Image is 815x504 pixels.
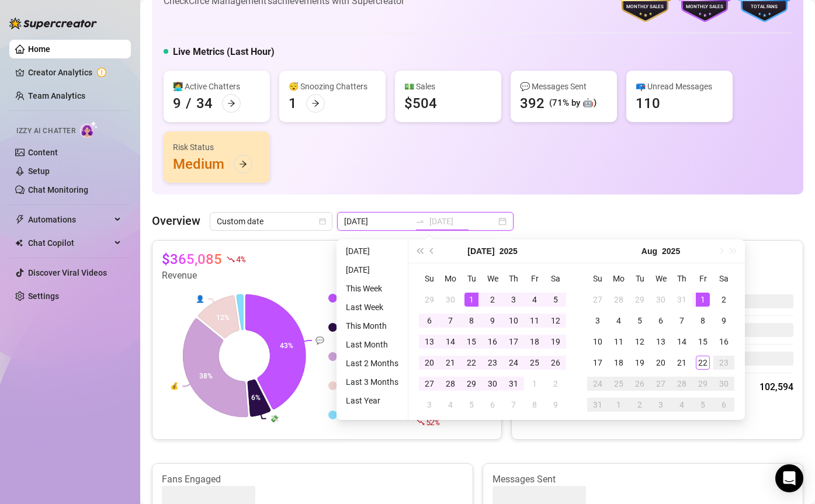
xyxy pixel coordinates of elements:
[713,268,734,289] th: Sa
[650,310,671,331] td: 2025-08-06
[587,394,608,415] td: 2025-08-31
[440,394,461,415] td: 2025-08-04
[737,4,792,11] div: Total Fans
[650,289,671,310] td: 2025-07-30
[464,356,478,370] div: 22
[696,377,710,391] div: 29
[485,377,500,391] div: 30
[443,314,457,328] div: 7
[270,414,279,423] text: 💸
[545,310,566,331] td: 2025-07-12
[608,373,629,394] td: 2025-08-25
[464,377,478,391] div: 29
[717,293,731,307] div: 2
[549,96,596,110] div: (71% by 🤖)
[485,356,500,370] div: 23
[528,377,542,391] div: 1
[227,99,235,107] span: arrow-right
[173,94,181,113] div: 9
[696,293,710,307] div: 1
[482,289,503,310] td: 2025-07-02
[545,352,566,373] td: 2025-07-26
[587,310,608,331] td: 2025-08-03
[713,289,734,310] td: 2025-08-02
[549,377,563,391] div: 2
[404,80,492,93] div: 💵 Sales
[493,473,794,486] article: Messages Sent
[443,293,457,307] div: 30
[341,356,403,370] li: Last 2 Months
[654,377,668,391] div: 27
[612,398,626,412] div: 1
[461,394,482,415] td: 2025-08-05
[440,352,461,373] td: 2025-07-21
[633,377,647,391] div: 26
[503,352,524,373] td: 2025-07-24
[633,335,647,349] div: 12
[717,377,731,391] div: 30
[464,335,478,349] div: 15
[675,314,689,328] div: 7
[775,464,803,492] div: Open Intercom Messenger
[217,213,325,230] span: Custom date
[650,268,671,289] th: We
[507,293,521,307] div: 3
[524,352,545,373] td: 2025-07-25
[618,4,672,11] div: Monthly Sales
[759,380,793,394] div: 102,594
[422,398,436,412] div: 3
[417,418,425,426] span: fall
[675,335,689,349] div: 14
[16,126,75,137] span: Izzy AI Chatter
[692,373,713,394] td: 2025-08-29
[692,331,713,352] td: 2025-08-15
[419,331,440,352] td: 2025-07-13
[443,335,457,349] div: 14
[717,398,731,412] div: 6
[633,356,647,370] div: 19
[415,217,425,226] span: swap-right
[545,373,566,394] td: 2025-08-02
[311,99,320,107] span: arrow-right
[633,314,647,328] div: 5
[713,394,734,415] td: 2025-09-06
[341,281,403,296] li: This Week
[152,212,200,230] article: Overview
[545,394,566,415] td: 2025-08-09
[591,314,605,328] div: 3
[28,91,85,100] a: Team Analytics
[485,314,500,328] div: 9
[612,377,626,391] div: 25
[636,94,660,113] div: 110
[485,293,500,307] div: 2
[549,314,563,328] div: 12
[196,94,213,113] div: 34
[671,268,692,289] th: Th
[549,398,563,412] div: 9
[528,356,542,370] div: 25
[675,356,689,370] div: 21
[654,398,668,412] div: 3
[545,268,566,289] th: Sa
[520,94,545,113] div: 392
[503,394,524,415] td: 2025-08-07
[713,373,734,394] td: 2025-08-30
[443,377,457,391] div: 28
[629,331,650,352] td: 2025-08-12
[503,310,524,331] td: 2025-07-10
[422,314,436,328] div: 6
[608,394,629,415] td: 2025-09-01
[692,268,713,289] th: Fr
[162,269,245,283] article: Revenue
[507,335,521,349] div: 17
[426,416,439,427] span: 52 %
[236,253,245,265] span: 4 %
[692,289,713,310] td: 2025-08-01
[419,268,440,289] th: Su
[650,373,671,394] td: 2025-08-27
[713,310,734,331] td: 2025-08-09
[654,356,668,370] div: 20
[503,268,524,289] th: Th
[629,394,650,415] td: 2025-09-02
[28,185,88,194] a: Chat Monitoring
